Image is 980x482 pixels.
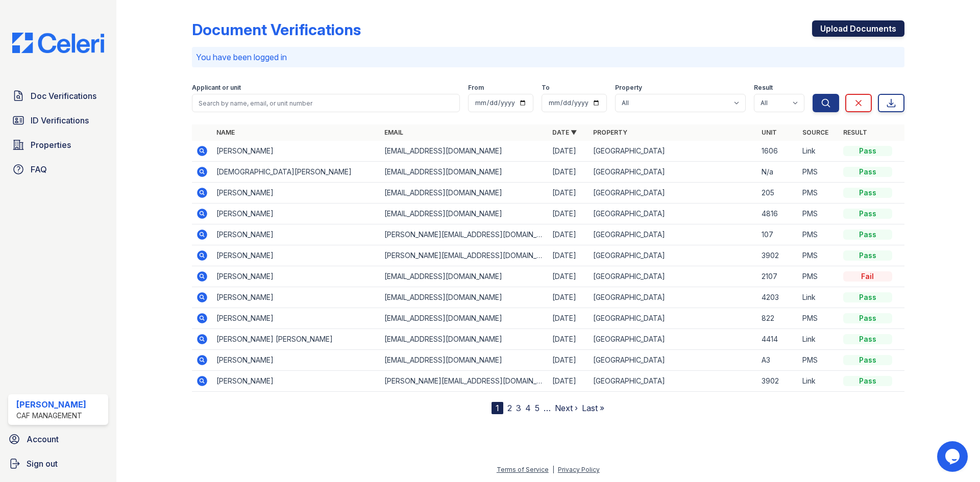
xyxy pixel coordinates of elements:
td: [DATE] [548,204,589,224]
a: 5 [535,403,540,413]
p: You have been logged in [196,51,900,63]
td: 3902 [757,245,798,266]
div: Pass [843,334,892,344]
td: PMS [798,350,839,371]
td: [EMAIL_ADDRESS][DOMAIN_NAME] [380,329,548,350]
td: 107 [757,224,798,245]
td: PMS [798,183,839,204]
td: [PERSON_NAME][EMAIL_ADDRESS][DOMAIN_NAME] [380,245,548,266]
td: Link [798,141,839,162]
td: [EMAIL_ADDRESS][DOMAIN_NAME] [380,162,548,183]
div: [PERSON_NAME] [16,398,86,411]
td: [EMAIL_ADDRESS][DOMAIN_NAME] [380,350,548,371]
input: Search by name, email, or unit number [192,94,460,112]
td: [GEOGRAPHIC_DATA] [589,141,757,162]
a: Upload Documents [812,20,904,37]
td: [PERSON_NAME] [212,350,380,371]
img: CE_Logo_Blue-a8612792a0a2168367f1c8372b55b34899dd931a85d93a1a3d3e32e68fde9ad4.png [4,33,112,53]
div: Pass [843,209,892,219]
td: [DATE] [548,224,589,245]
a: ID Verifications [8,110,108,131]
td: [PERSON_NAME] [212,224,380,245]
a: Next › [555,403,578,413]
a: Doc Verifications [8,86,108,106]
td: PMS [798,204,839,224]
td: [DATE] [548,308,589,329]
a: Privacy Policy [558,466,600,473]
a: Terms of Service [497,466,549,473]
span: … [544,402,551,414]
a: Email [384,129,403,136]
label: Result [754,84,773,92]
td: [EMAIL_ADDRESS][DOMAIN_NAME] [380,204,548,224]
a: Source [802,129,828,136]
td: 4816 [757,204,798,224]
td: [PERSON_NAME][EMAIL_ADDRESS][DOMAIN_NAME] [380,224,548,245]
div: Pass [843,355,892,365]
td: [EMAIL_ADDRESS][DOMAIN_NAME] [380,266,548,287]
td: [GEOGRAPHIC_DATA] [589,266,757,287]
td: [PERSON_NAME] [212,266,380,287]
a: Name [216,129,235,136]
td: PMS [798,162,839,183]
div: Pass [843,230,892,240]
div: Fail [843,271,892,282]
td: [PERSON_NAME] [212,308,380,329]
td: [GEOGRAPHIC_DATA] [589,245,757,266]
div: Document Verifications [192,20,361,39]
span: ID Verifications [31,114,89,126]
label: To [542,84,550,92]
td: [PERSON_NAME] [212,183,380,204]
td: 1606 [757,141,798,162]
td: [DATE] [548,371,589,392]
td: [DATE] [548,266,589,287]
td: [GEOGRAPHIC_DATA] [589,204,757,224]
div: Pass [843,188,892,198]
td: 2107 [757,266,798,287]
td: 822 [757,308,798,329]
td: [GEOGRAPHIC_DATA] [589,162,757,183]
div: Pass [843,292,892,302]
td: [DEMOGRAPHIC_DATA][PERSON_NAME] [212,162,380,183]
div: Pass [843,376,892,386]
a: 3 [516,403,521,413]
td: 205 [757,183,798,204]
label: Applicant or unit [192,84,241,92]
td: 4203 [757,287,798,308]
a: Date ▼ [552,129,577,136]
td: [EMAIL_ADDRESS][DOMAIN_NAME] [380,141,548,162]
td: Link [798,287,839,308]
td: [GEOGRAPHIC_DATA] [589,287,757,308]
td: [DATE] [548,287,589,308]
span: FAQ [31,163,47,175]
td: [GEOGRAPHIC_DATA] [589,329,757,350]
td: [GEOGRAPHIC_DATA] [589,224,757,245]
div: Pass [843,146,892,156]
span: Properties [31,139,71,151]
span: Account [27,433,59,445]
iframe: chat widget [937,441,970,472]
div: Pass [843,313,892,323]
td: PMS [798,245,839,266]
div: 1 [492,402,503,414]
td: [DATE] [548,245,589,266]
td: [DATE] [548,141,589,162]
a: Result [843,129,867,136]
a: 4 [525,403,531,413]
td: [PERSON_NAME] [212,204,380,224]
td: [PERSON_NAME] [212,287,380,308]
td: [DATE] [548,350,589,371]
span: Sign out [27,458,58,470]
a: 2 [507,403,512,413]
td: [EMAIL_ADDRESS][DOMAIN_NAME] [380,183,548,204]
td: PMS [798,224,839,245]
div: Pass [843,250,892,261]
td: [DATE] [548,329,589,350]
td: A3 [757,350,798,371]
div: Pass [843,167,892,177]
a: Sign out [4,453,112,474]
a: Last » [582,403,604,413]
label: Property [615,84,642,92]
td: [PERSON_NAME] [212,371,380,392]
a: FAQ [8,159,108,180]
